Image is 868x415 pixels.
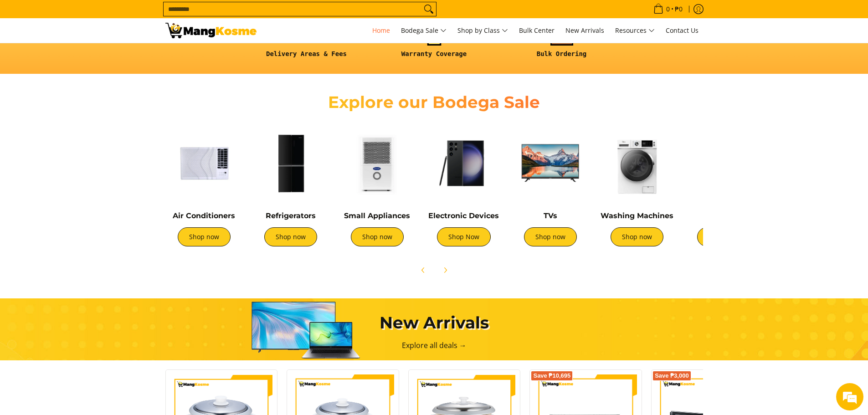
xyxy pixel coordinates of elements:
h2: Explore our Bodega Sale [302,92,566,113]
a: Air Conditioners [173,211,235,220]
span: New Arrivals [565,26,604,35]
a: TVs [544,211,557,220]
img: Small Appliances [339,124,416,202]
img: Mang Kosme: Your Home Appliances Warehouse Sale Partner! [165,23,257,38]
img: Cookers [685,124,762,202]
a: Resources [611,18,659,43]
a: <h6><strong>Warranty Coverage</strong></h6> [375,23,493,65]
a: Bulk Center [514,18,559,43]
a: Electronic Devices [428,211,499,220]
button: Previous [413,260,433,280]
a: Shop now [611,227,663,246]
a: Shop Now [437,227,491,246]
a: Shop now [351,227,404,246]
span: Bodega Sale [401,25,447,36]
a: <h6><strong>Bulk Ordering</strong></h6> [503,23,621,65]
button: Search [421,2,436,16]
a: Refrigerators [266,211,316,220]
nav: Main Menu [266,18,703,43]
a: Explore all deals → [402,340,467,350]
img: TVs [512,124,589,202]
a: Shop now [697,227,750,246]
a: <h6><strong>Delivery Areas & Fees</strong></h6> [247,23,366,65]
span: ₱0 [673,6,684,12]
a: Shop now [524,227,577,246]
img: Refrigerators [252,124,329,202]
span: Bulk Center [519,26,555,35]
span: Shop by Class [457,25,508,36]
a: New Arrivals [561,18,609,43]
a: Small Appliances [344,211,410,220]
span: Save ₱3,000 [655,373,689,379]
a: Contact Us [661,18,703,43]
img: Electronic Devices [425,124,503,202]
img: Washing Machines [598,124,676,202]
a: Shop by Class [453,18,513,43]
img: Air Conditioners [165,124,243,202]
span: Resources [615,25,655,36]
a: Home [368,18,395,43]
span: • [651,4,685,14]
a: Washing Machines [601,211,673,220]
span: Contact Us [666,26,699,35]
span: Save ₱10,695 [533,373,570,379]
span: 0 [665,6,671,12]
a: Shop now [264,227,317,246]
span: Home [372,26,390,35]
a: Bodega Sale [396,18,451,43]
button: Next [435,260,455,280]
a: Shop now [178,227,231,246]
